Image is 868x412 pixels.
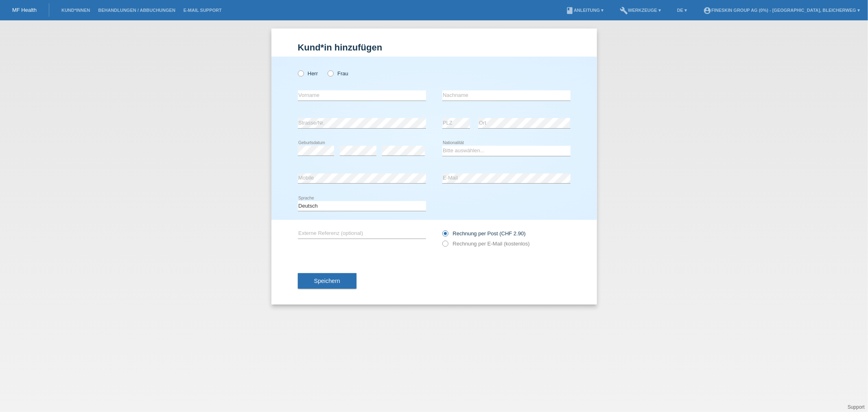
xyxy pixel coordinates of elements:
[848,404,865,410] a: Support
[298,273,356,289] button: Speichern
[328,70,333,76] input: Frau
[442,241,448,251] input: Rechnung per E-Mail (kostenlos)
[328,70,348,77] label: Frau
[12,7,37,13] a: MF Health
[314,278,340,284] span: Speichern
[620,7,628,15] i: build
[562,8,608,13] a: bookAnleitung ▾
[94,8,179,13] a: Behandlungen / Abbuchungen
[442,230,526,237] label: Rechnung per Post (CHF 2.90)
[699,8,864,13] a: account_circleFineSkin Group AG (0%) - [GEOGRAPHIC_DATA], Bleicherweg ▾
[566,7,574,15] i: book
[616,8,665,13] a: buildWerkzeuge ▾
[442,241,530,247] label: Rechnung per E-Mail (kostenlos)
[298,70,318,77] label: Herr
[703,7,711,15] i: account_circle
[57,8,94,13] a: Kund*innen
[179,8,226,13] a: E-Mail Support
[298,42,571,53] h1: Kund*in hinzufügen
[673,8,691,13] a: DE ▾
[298,70,303,76] input: Herr
[442,230,448,241] input: Rechnung per Post (CHF 2.90)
